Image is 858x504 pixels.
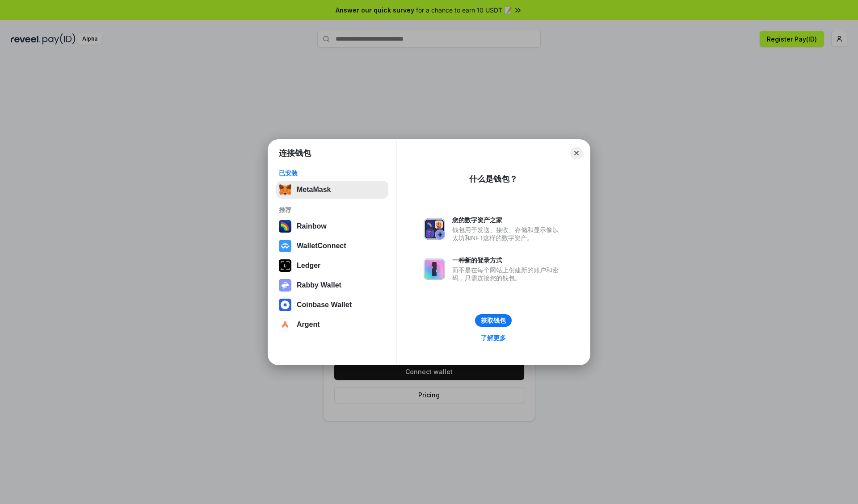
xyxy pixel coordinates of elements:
[276,181,388,199] button: MetaMask
[297,321,320,329] div: Argent
[297,301,352,309] div: Coinbase Wallet
[570,147,583,159] button: Close
[481,334,506,342] div: 了解更多
[297,242,346,250] div: WalletConnect
[297,281,341,289] div: Rabby Wallet
[276,276,388,294] button: Rabby Wallet
[279,148,311,158] h1: 连接钱包
[279,318,291,331] img: svg+xml,%3Csvg%20width%3D%2228%22%20height%3D%2228%22%20viewBox%3D%220%200%2028%2028%22%20fill%3D...
[452,216,563,224] div: 您的数字资产之家
[276,316,388,333] button: Argent
[481,317,506,325] div: 获取钱包
[297,222,327,230] div: Rainbow
[469,174,517,184] div: 什么是钱包？
[279,183,291,196] img: svg+xml,%3Csvg%20fill%3D%22none%22%20height%3D%2233%22%20viewBox%3D%220%200%2035%2033%22%20width%...
[475,332,511,344] a: 了解更多
[279,206,386,214] div: 推荐
[276,257,388,275] button: Ledger
[424,218,445,240] img: svg+xml,%3Csvg%20xmlns%3D%22http%3A%2F%2Fwww.w3.org%2F2000%2Fsvg%22%20fill%3D%22none%22%20viewBox...
[279,279,291,292] img: svg+xml,%3Csvg%20xmlns%3D%22http%3A%2F%2Fwww.w3.org%2F2000%2Fsvg%22%20fill%3D%22none%22%20viewBox...
[279,299,291,311] img: svg+xml,%3Csvg%20width%3D%2228%22%20height%3D%2228%22%20viewBox%3D%220%200%2028%2028%22%20fill%3D...
[452,266,563,282] div: 而不是在每个网站上创建新的账户和密码，只需连接您的钱包。
[475,314,512,327] button: 获取钱包
[424,258,445,280] img: svg+xml,%3Csvg%20xmlns%3D%22http%3A%2F%2Fwww.w3.org%2F2000%2Fsvg%22%20fill%3D%22none%22%20viewBox...
[297,262,320,270] div: Ledger
[279,169,386,177] div: 已安装
[276,217,388,235] button: Rainbow
[276,296,388,314] button: Coinbase Wallet
[297,186,331,194] div: MetaMask
[452,256,563,264] div: 一种新的登录方式
[279,259,291,272] img: svg+xml,%3Csvg%20xmlns%3D%22http%3A%2F%2Fwww.w3.org%2F2000%2Fsvg%22%20width%3D%2228%22%20height%3...
[452,226,563,242] div: 钱包用于发送、接收、存储和显示像以太坊和NFT这样的数字资产。
[276,237,388,255] button: WalletConnect
[279,240,291,252] img: svg+xml,%3Csvg%20width%3D%2228%22%20height%3D%2228%22%20viewBox%3D%220%200%2028%2028%22%20fill%3D...
[279,220,291,233] img: svg+xml,%3Csvg%20width%3D%22120%22%20height%3D%22120%22%20viewBox%3D%220%200%20120%20120%22%20fil...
